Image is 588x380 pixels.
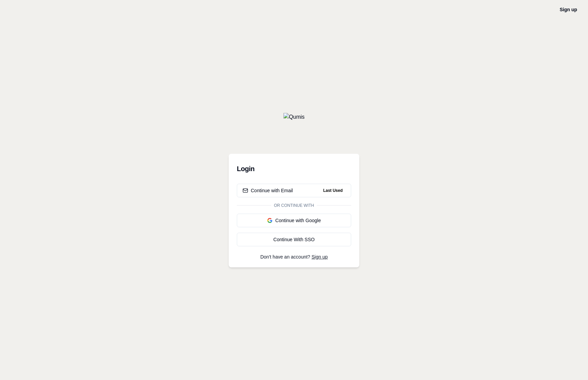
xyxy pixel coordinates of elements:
button: Continue with Google [237,214,351,227]
h3: Login [237,162,351,176]
p: Don't have an account? [237,254,351,259]
div: Continue with Google [243,217,345,224]
img: Qumis [283,113,305,121]
a: Sign up [560,7,577,12]
span: Or continue with [271,203,317,208]
a: Sign up [312,254,328,260]
button: Continue with EmailLast Used [237,184,351,197]
a: Continue With SSO [237,233,351,246]
span: Last Used [321,186,345,195]
div: Continue with Email [243,187,293,194]
div: Continue With SSO [243,236,345,243]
